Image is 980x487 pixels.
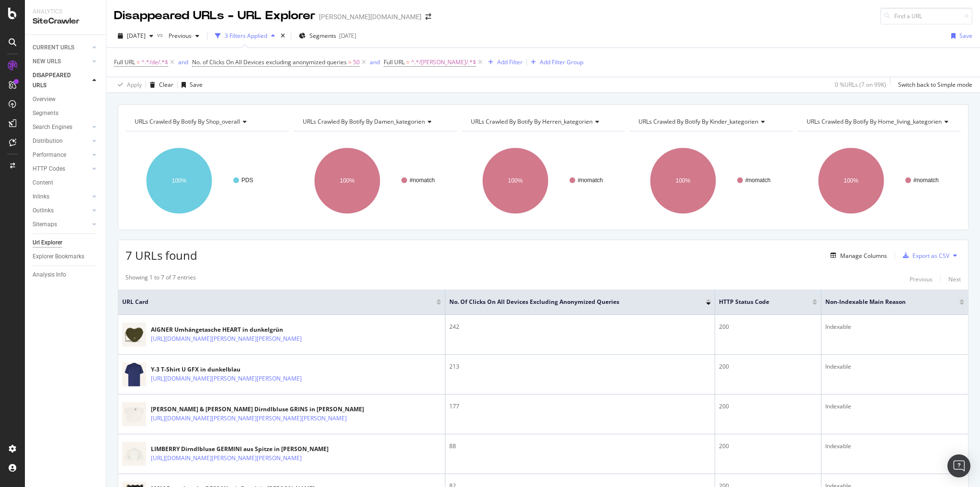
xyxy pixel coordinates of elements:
[370,58,380,66] div: and
[449,298,692,306] span: No. of Clicks On All Devices excluding anonymized queries
[449,323,711,331] div: 242
[114,58,135,66] span: Full URL
[33,150,66,160] div: Performance
[912,252,949,260] div: Export as CSV
[135,117,240,126] span: URLs Crawled By Botify By shop_overall
[225,32,267,40] div: 3 Filters Applied
[125,273,196,285] div: Showing 1 to 7 of 7 entries
[165,32,192,40] span: Previous
[178,77,203,93] button: Save
[898,81,972,89] div: Switch back to Simple mode
[114,28,157,44] button: [DATE]
[33,122,90,132] a: Search Engines
[947,28,972,44] button: Save
[294,139,456,222] div: A chart.
[948,273,961,285] button: Next
[192,58,347,66] span: No. of Clicks On All Devices excluding anonymized queries
[33,192,90,202] a: Inlinks
[827,250,887,261] button: Manage Columns
[33,57,90,67] a: NEW URLS
[840,252,887,260] div: Manage Columns
[151,445,343,453] div: LIMBERRY Dirndlbluse GERMINI aus Spitze in [PERSON_NAME]
[947,454,970,477] div: Open Intercom Messenger
[33,108,99,118] a: Segments
[133,114,280,129] h4: URLs Crawled By Botify By shop_overall
[151,365,343,374] div: Y-3 T-Shirt U GFX in dunkelblau
[33,206,90,216] a: Outlinks
[301,114,448,129] h4: URLs Crawled By Botify By damen_kategorien
[114,77,142,93] button: Apply
[497,58,523,66] div: Add Filter
[33,220,57,230] div: Sitemaps
[151,374,302,383] a: [URL][DOMAIN_NAME][PERSON_NAME][PERSON_NAME]
[114,8,315,24] div: Disappeared URLs - URL Explorer
[172,177,187,184] text: 100%
[807,117,942,126] span: URLs Crawled By Botify By home_living_kategorien
[959,32,972,40] div: Save
[303,117,425,126] span: URLs Crawled By Botify By damen_kategorien
[151,414,347,423] a: [URL][DOMAIN_NAME][PERSON_NAME][PERSON_NAME][PERSON_NAME]
[410,177,435,184] text: #nomatch
[178,58,188,67] button: and
[33,270,99,280] a: Analysis Info
[33,122,72,132] div: Search Engines
[33,43,90,53] a: CURRENT URLS
[122,358,146,391] img: main image
[33,238,62,248] div: Url Explorer
[340,177,354,184] text: 100%
[33,206,54,216] div: Outlinks
[151,405,388,414] div: [PERSON_NAME] & [PERSON_NAME] Dirndlbluse GRINS in [PERSON_NAME]
[125,139,288,222] svg: A chart.
[805,114,956,129] h4: URLs Crawled By Botify By home_living_kategorien
[33,238,99,248] a: Url Explorer
[309,32,336,40] span: Segments
[127,32,146,40] span: 2025 Oct. 6th
[676,177,691,184] text: 100%
[913,177,939,184] text: #nomatch
[508,177,523,184] text: 100%
[33,178,99,188] a: Content
[462,139,624,222] svg: A chart.
[33,252,99,262] a: Explorer Bookmarks
[279,31,287,41] div: times
[527,57,583,68] button: Add Filter Group
[122,398,146,430] img: main image
[122,318,146,351] img: main image
[339,32,356,40] div: [DATE]
[719,362,817,371] div: 200
[33,252,84,262] div: Explorer Bookmarks
[948,275,961,283] div: Next
[122,298,434,306] span: URL Card
[125,247,197,263] span: 7 URLs found
[33,270,66,280] div: Analysis Info
[211,28,279,44] button: 3 Filters Applied
[406,58,410,66] span: =
[33,94,99,104] a: Overview
[33,150,90,160] a: Performance
[295,28,360,44] button: Segments[DATE]
[899,248,949,263] button: Export as CSV
[471,117,593,126] span: URLs Crawled By Botify By herren_kategorien
[825,362,964,371] div: Indexable
[880,8,972,24] input: Find a URL
[141,56,168,69] span: ^.*/de/.*$
[745,177,771,184] text: #nomatch
[157,31,165,39] span: vs
[122,438,146,470] img: main image
[578,177,603,184] text: #nomatch
[629,139,792,222] svg: A chart.
[825,298,945,306] span: Non-Indexable Main Reason
[637,114,784,129] h4: URLs Crawled By Botify By kinder_kategorien
[638,117,758,126] span: URLs Crawled By Botify By kinder_kategorien
[151,453,302,463] a: [URL][DOMAIN_NAME][PERSON_NAME][PERSON_NAME]
[484,57,523,68] button: Add Filter
[33,178,53,188] div: Content
[449,402,711,411] div: 177
[844,177,859,184] text: 100%
[348,58,352,66] span: >
[178,58,188,66] div: and
[910,273,933,285] button: Previous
